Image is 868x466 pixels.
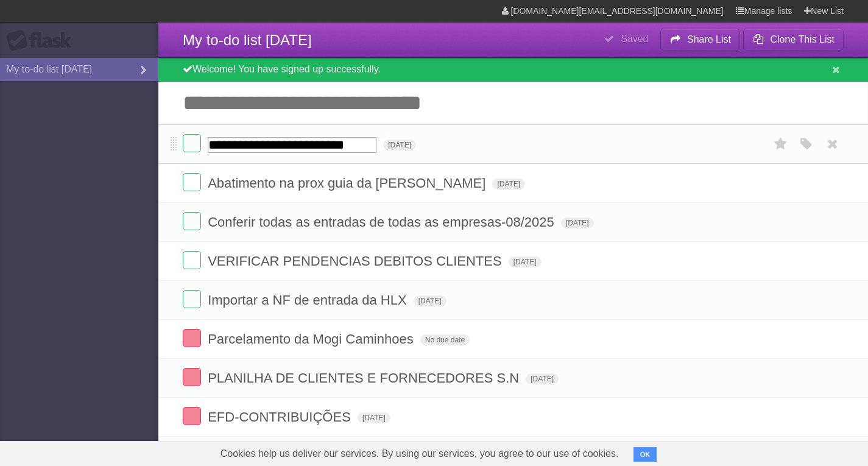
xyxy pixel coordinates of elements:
span: VERIFICAR PENDENCIAS DEBITOS CLIENTES [208,253,504,269]
button: OK [633,447,657,462]
span: Importar a NF de entrada da HLX [208,292,410,308]
label: Done [183,134,201,152]
label: Done [183,368,201,386]
button: Share List [660,29,741,51]
span: [DATE] [414,295,446,306]
b: Clone This List [770,34,834,44]
span: My to-do list [DATE] [183,32,312,48]
span: [DATE] [492,178,525,189]
label: Done [183,329,201,347]
span: [DATE] [561,217,594,228]
span: [DATE] [358,412,390,423]
label: Done [183,212,201,230]
button: Clone This List [743,29,844,51]
label: Done [183,173,201,191]
span: Parcelamento da Mogi Caminhoes [208,331,417,347]
label: Done [183,290,201,308]
span: Abatimento na prox guia da [PERSON_NAME] [208,175,489,191]
span: PLANILHA DE CLIENTES E FORNECEDORES S.N [208,370,522,386]
b: Saved [621,34,648,44]
span: [DATE] [509,256,542,267]
label: Star task [769,134,792,154]
b: Share List [687,34,731,44]
label: Done [183,251,201,269]
span: EFD-CONTRIBUIÇÕES [208,409,354,425]
span: [DATE] [526,373,559,384]
span: No due date [420,334,470,345]
div: Flask [6,30,79,52]
div: Welcome! You have signed up successfully. [158,58,868,82]
span: Conferir todas as entradas de todas as empresas-08/2025 [208,214,557,230]
span: [DATE] [383,139,416,150]
label: Done [183,407,201,425]
span: Cookies help us deliver our services. By using our services, you agree to our use of cookies. [208,442,631,466]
